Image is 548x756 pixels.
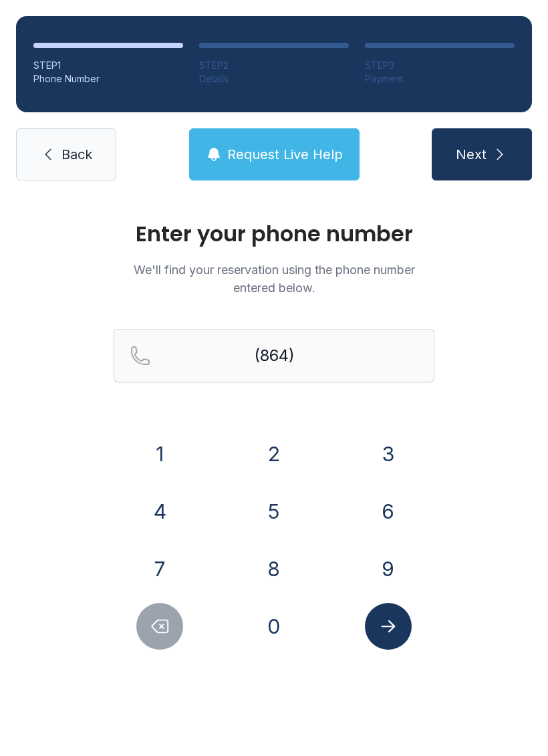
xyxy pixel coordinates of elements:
input: Reservation phone number [114,329,434,382]
div: STEP 3 [365,59,515,72]
button: 1 [136,430,183,477]
div: STEP 1 [33,59,183,72]
div: Details [199,72,349,86]
button: 2 [251,430,297,477]
div: STEP 2 [199,59,349,72]
button: 6 [365,488,412,535]
button: 0 [251,603,297,650]
p: We'll find your reservation using the phone number entered below. [114,261,434,297]
div: Phone Number [33,72,183,86]
h1: Enter your phone number [114,223,434,245]
div: Payment [365,72,515,86]
button: 5 [251,488,297,535]
button: 8 [251,545,297,592]
span: Request Live Help [227,145,343,164]
button: 3 [365,430,412,477]
button: Submit lookup form [365,603,412,650]
button: Delete number [136,603,183,650]
button: 9 [365,545,412,592]
button: 4 [136,488,183,535]
button: 7 [136,545,183,592]
span: Next [456,145,487,164]
span: Back [61,145,92,164]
